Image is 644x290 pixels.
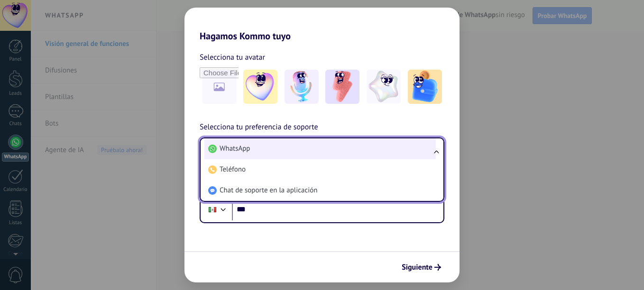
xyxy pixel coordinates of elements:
[408,70,442,104] img: -5.jpeg
[220,165,246,174] span: Teléfono
[285,70,319,104] img: -2.jpeg
[220,186,317,195] span: Chat de soporte en la aplicación
[200,51,265,63] span: Selecciona tu avatar
[220,144,250,154] span: WhatsApp
[200,121,318,134] span: Selecciona tu preferencia de soporte
[325,70,359,104] img: -3.jpeg
[397,259,445,275] button: Siguiente
[184,8,460,42] h2: Hagamos Kommo tuyo
[402,264,432,271] span: Siguiente
[367,70,401,104] img: -4.jpeg
[243,70,277,104] img: -1.jpeg
[203,199,221,219] div: Mexico: + 52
